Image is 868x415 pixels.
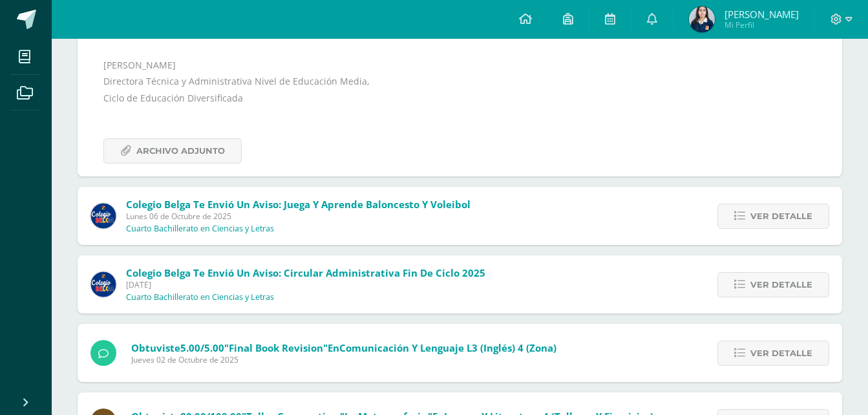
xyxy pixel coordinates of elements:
span: [PERSON_NAME] [725,8,799,21]
span: Ver detalle [750,273,812,297]
span: Ver detalle [750,204,812,228]
span: Mi Perfil [725,19,799,30]
img: 919ad801bb7643f6f997765cf4083301.png [90,203,116,229]
a: Archivo Adjunto [103,138,242,164]
span: Colegio Belga te envió un aviso: Circular Administrativa Fin de Ciclo 2025 [126,266,485,279]
img: 42b474875078ad307b7aafb8902621bc.png [689,6,715,32]
p: Cuarto Bachillerato en Ciencias y Letras [126,292,274,303]
img: 919ad801bb7643f6f997765cf4083301.png [90,271,116,297]
span: "Final book revision" [224,341,328,354]
span: Ver detalle [750,341,812,365]
span: 5.00/5.00 [180,341,224,354]
span: Lunes 06 de Octubre de 2025 [126,211,471,222]
span: Obtuviste en [131,341,556,354]
span: Archivo Adjunto [136,139,225,163]
span: Colegio Belga te envió un aviso: Juega y aprende baloncesto y voleibol [126,198,471,211]
p: Cuarto Bachillerato en Ciencias y Letras [126,224,274,234]
span: Jueves 02 de Octubre de 2025 [131,354,556,365]
span: [DATE] [126,279,485,290]
span: Comunicación y Lenguaje L3 (Inglés) 4 (zona) [339,341,556,354]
